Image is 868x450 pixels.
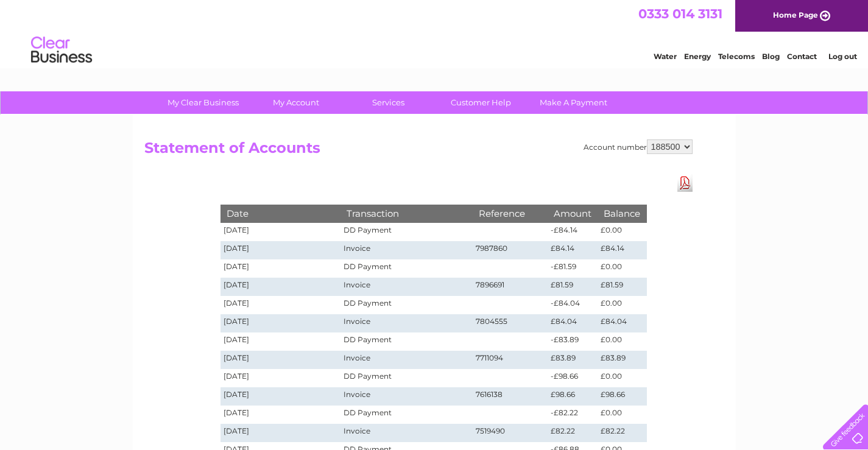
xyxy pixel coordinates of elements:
[828,52,857,61] a: Log out
[340,424,472,442] td: Invoice
[684,52,711,61] a: Energy
[548,406,598,424] td: -£82.22
[548,205,598,222] th: Amount
[221,314,341,332] td: [DATE]
[787,52,817,61] a: Contact
[338,91,439,114] a: Services
[548,259,598,278] td: -£81.59
[30,32,93,69] img: logo.png
[221,332,341,351] td: [DATE]
[221,241,341,259] td: [DATE]
[598,278,646,296] td: £81.59
[598,387,646,406] td: £98.66
[548,278,598,296] td: £81.59
[548,223,598,241] td: -£84.14
[221,278,341,296] td: [DATE]
[144,139,693,163] h2: Statement of Accounts
[340,387,472,406] td: Invoice
[221,387,341,406] td: [DATE]
[340,205,472,222] th: Transaction
[598,241,646,259] td: £84.14
[340,223,472,241] td: DD Payment
[548,424,598,442] td: £82.22
[598,369,646,387] td: £0.00
[340,351,472,369] td: Invoice
[654,52,677,61] a: Water
[153,91,253,114] a: My Clear Business
[598,205,646,222] th: Balance
[548,332,598,351] td: -£83.89
[523,91,624,114] a: Make A Payment
[598,223,646,241] td: £0.00
[598,406,646,424] td: £0.00
[221,406,341,424] td: [DATE]
[473,241,548,259] td: 7987860
[221,351,341,369] td: [DATE]
[762,52,780,61] a: Blog
[598,259,646,278] td: £0.00
[598,314,646,332] td: £84.04
[147,7,722,59] div: Clear Business is a trading name of Verastar Limited (registered in [GEOGRAPHIC_DATA] No. 3667643...
[638,6,722,21] a: 0333 014 3131
[221,369,341,387] td: [DATE]
[473,351,548,369] td: 7711094
[340,296,472,314] td: DD Payment
[718,52,755,61] a: Telecoms
[548,296,598,314] td: -£84.04
[598,351,646,369] td: £83.89
[598,296,646,314] td: £0.00
[584,139,693,154] div: Account number
[473,278,548,296] td: 7896691
[221,296,341,314] td: [DATE]
[340,259,472,278] td: DD Payment
[340,332,472,351] td: DD Payment
[245,91,346,114] a: My Account
[431,91,531,114] a: Customer Help
[548,387,598,406] td: £98.66
[221,205,341,222] th: Date
[548,351,598,369] td: £83.89
[677,174,693,192] a: Download Pdf
[221,424,341,442] td: [DATE]
[340,406,472,424] td: DD Payment
[221,223,341,241] td: [DATE]
[598,424,646,442] td: £82.22
[548,369,598,387] td: -£98.66
[473,205,548,222] th: Reference
[548,314,598,332] td: £84.04
[340,314,472,332] td: Invoice
[340,278,472,296] td: Invoice
[473,424,548,442] td: 7519490
[340,369,472,387] td: DD Payment
[548,241,598,259] td: £84.14
[340,241,472,259] td: Invoice
[598,332,646,351] td: £0.00
[473,387,548,406] td: 7616138
[473,314,548,332] td: 7804555
[221,259,341,278] td: [DATE]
